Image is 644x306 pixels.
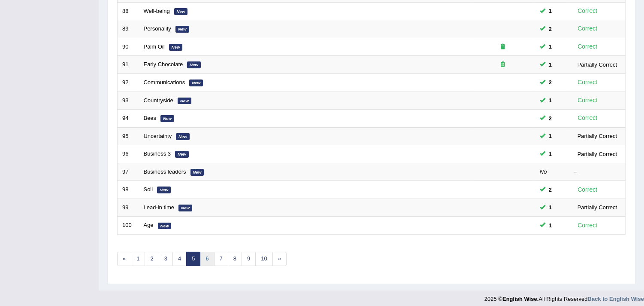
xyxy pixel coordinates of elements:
[190,169,204,176] em: New
[545,24,555,34] span: You can still take this question
[176,133,190,140] em: New
[118,181,139,199] td: 98
[144,97,173,104] a: Countryside
[545,150,555,159] span: You can still take this question
[178,98,191,104] em: New
[540,168,547,175] em: No
[144,79,185,86] a: Communications
[545,203,555,212] span: You can still take this question
[118,145,139,163] td: 96
[545,221,555,230] span: You can still take this question
[174,8,188,15] em: New
[574,203,620,212] div: Partially Correct
[545,96,555,105] span: You can still take this question
[118,92,139,110] td: 93
[144,186,153,193] a: Soil
[118,73,139,92] td: 92
[145,252,159,266] a: 2
[118,217,139,235] td: 100
[118,20,139,38] td: 89
[574,168,620,176] div: –
[158,223,172,229] em: New
[118,2,139,20] td: 88
[255,252,272,266] a: 10
[118,38,139,56] td: 90
[574,113,601,123] div: Correct
[545,78,555,87] span: You can still take this question
[200,252,214,266] a: 6
[118,110,139,128] td: 94
[574,220,601,230] div: Correct
[118,56,139,74] td: 91
[545,132,555,141] span: You can still take this question
[144,25,171,32] a: Personality
[574,24,601,34] div: Correct
[186,252,200,266] a: 5
[588,296,644,302] a: Back to English Wise
[574,6,601,16] div: Correct
[475,61,530,69] div: Exam occurring question
[144,133,172,139] a: Uncertainty
[484,291,644,303] div: 2025 © All Rights Reserved
[144,168,186,175] a: Business leaders
[574,42,601,52] div: Correct
[189,80,203,86] em: New
[175,26,189,33] em: New
[157,187,171,193] em: New
[131,252,145,266] a: 1
[242,252,256,266] a: 9
[574,150,620,159] div: Partially Correct
[175,151,189,158] em: New
[545,42,555,51] span: You can still take this question
[144,43,165,50] a: Palm Oil
[118,163,139,181] td: 97
[574,95,601,105] div: Correct
[159,252,173,266] a: 3
[214,252,228,266] a: 7
[118,199,139,217] td: 99
[117,252,131,266] a: «
[228,252,242,266] a: 8
[187,61,201,68] em: New
[169,44,183,51] em: New
[574,185,601,195] div: Correct
[545,60,555,69] span: You can still take this question
[545,6,555,15] span: You can still take this question
[144,115,157,121] a: Bees
[545,185,555,194] span: You can still take this question
[144,8,170,14] a: Well-being
[178,205,192,211] em: New
[574,77,601,87] div: Correct
[144,61,183,67] a: Early Chocolate
[545,114,555,123] span: You can still take this question
[144,150,171,157] a: Business 3
[118,127,139,145] td: 95
[475,43,530,51] div: Exam occurring question
[144,204,175,211] a: Lead-in time
[172,252,187,266] a: 4
[574,60,620,69] div: Partially Correct
[160,115,174,122] em: New
[502,296,538,302] strong: English Wise.
[272,252,287,266] a: »
[144,222,154,228] a: Age
[574,132,620,141] div: Partially Correct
